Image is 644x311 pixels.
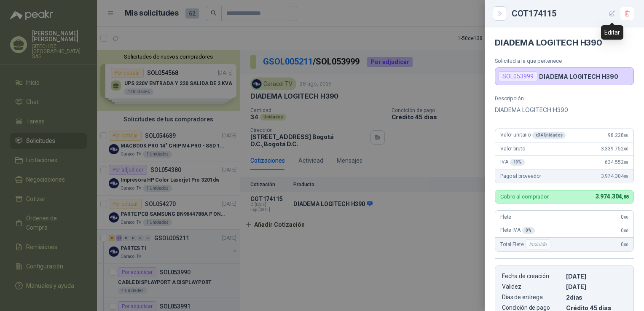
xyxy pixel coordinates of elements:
[500,146,525,152] span: Valor bruto
[623,133,628,138] span: ,00
[500,239,552,249] span: Total Flete
[621,241,628,247] span: 0
[596,193,628,200] span: 3.974.304
[532,132,566,139] div: x 34 Unidades
[502,273,563,280] p: Fecha de creación
[601,173,628,179] span: 3.974.304
[495,38,634,48] h4: DIADEMA LOGITECH H390
[499,71,537,81] div: SOL053999
[623,147,628,151] span: ,00
[500,214,511,220] span: Flete
[500,227,535,234] span: Flete IVA
[510,159,525,166] div: 19 %
[495,8,505,19] button: Close
[502,283,563,290] p: Validez
[621,228,628,233] span: 0
[623,174,628,179] span: ,88
[525,239,550,249] div: Incluido
[601,25,623,40] div: Editar
[500,173,541,179] span: Pago al proveedor
[566,283,627,290] p: [DATE]
[522,227,535,234] div: 0 %
[495,58,634,64] p: Solicitud a la que pertenece
[512,7,634,20] div: COT174115
[621,214,628,220] span: 0
[539,73,618,80] p: DIADEMA LOGITECH H390
[601,146,628,152] span: 3.339.752
[566,273,627,280] p: [DATE]
[608,132,628,138] span: 98.228
[502,294,563,301] p: Días de entrega
[623,215,628,220] span: ,00
[495,105,634,115] p: DIADEMA LOGITECH H390
[623,160,628,165] span: ,88
[566,294,627,301] p: 2 dias
[623,228,628,233] span: ,00
[623,242,628,247] span: ,00
[605,159,628,165] span: 634.552
[622,194,628,200] span: ,88
[500,132,566,139] span: Valor unitario
[500,194,549,199] p: Cobro al comprador
[495,95,634,102] p: Descripción
[500,159,525,166] span: IVA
